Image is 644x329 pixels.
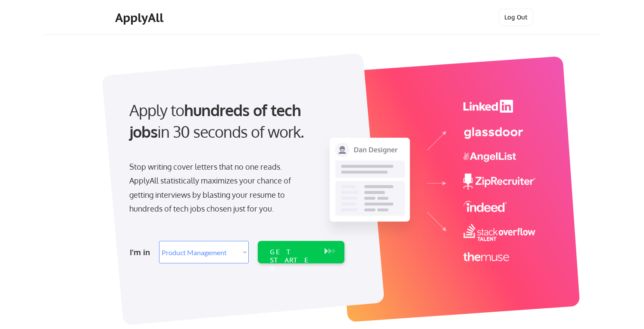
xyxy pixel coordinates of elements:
div: GET STARTED [270,248,316,273]
div: Stop writing cover letters that no one reads. ApplyAll statistically maximizes your chance of get... [129,160,306,216]
button: Log Out [499,9,533,26]
div: ApplyAll [115,10,166,25]
div: Apply to in 30 seconds of work. [129,99,341,143]
div: I'm in [130,245,154,259]
strong: hundreds of tech jobs [129,100,305,141]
